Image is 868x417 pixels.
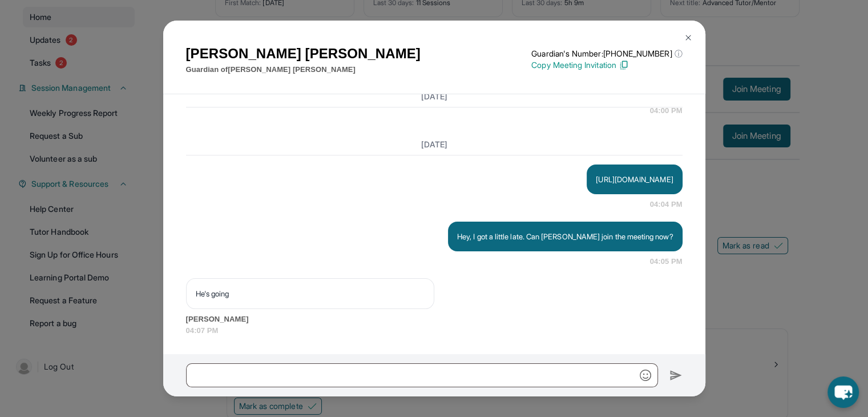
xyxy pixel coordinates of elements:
h3: [DATE] [186,139,683,150]
img: Copy Icon [619,60,629,70]
p: Copy Meeting Invitation [531,59,682,71]
span: 04:00 PM [650,105,683,117]
p: Guardian's Number: [PHONE_NUMBER] [531,48,682,59]
span: [PERSON_NAME] [186,314,683,325]
img: Close Icon [684,33,693,42]
span: 04:07 PM [186,325,683,336]
h1: [PERSON_NAME] [PERSON_NAME] [186,43,421,64]
p: Hey, I got a little late. Can [PERSON_NAME] join the meeting now? [457,231,673,242]
p: Guardian of [PERSON_NAME] [PERSON_NAME] [186,64,421,75]
img: Emoji [640,370,651,381]
span: 04:05 PM [650,256,683,267]
p: He's going [196,288,425,299]
h3: [DATE] [186,90,683,102]
p: [URL][DOMAIN_NAME] [596,174,673,185]
span: 04:04 PM [650,199,683,210]
button: chat-button [827,376,859,408]
img: Send icon [669,368,683,382]
span: ⓘ [674,48,682,59]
